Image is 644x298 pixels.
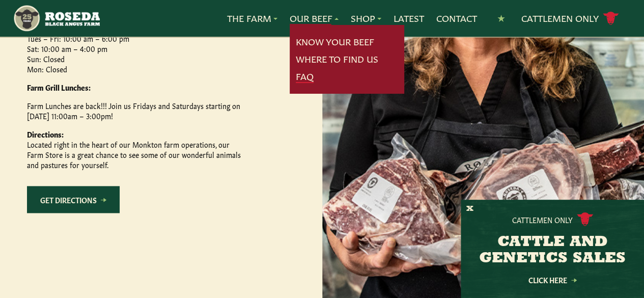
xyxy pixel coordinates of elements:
a: Know Your Beef [296,35,374,48]
a: Shop [351,12,381,25]
a: The Farm [227,12,277,25]
a: Cattlemen Only [521,10,619,28]
a: Get Directions [27,186,120,213]
a: Contact [436,12,477,25]
a: Click Here [507,277,598,283]
strong: Directions: [27,129,64,139]
button: X [466,204,473,214]
p: Tues – Fri: 10:00 am – 6:00 pm Sat: 10:00 am – 4:00 pm Sun: Closed Mon: Closed [27,23,241,74]
p: Cattlemen Only [512,214,573,225]
a: Latest [394,12,424,25]
h3: CATTLE AND GENETICS SALES [473,234,631,267]
p: Farm Lunches are back!!! Join us Fridays and Saturdays starting on [DATE] 11:00am – 3:00pm! [27,100,241,121]
img: https://roseda.com/wp-content/uploads/2021/05/roseda-25-header.png [13,4,100,33]
strong: Farm Grill Lunches: [27,82,91,92]
a: Our Beef [290,12,339,25]
a: Where To Find Us [296,52,378,66]
img: cattle-icon.svg [577,212,593,226]
a: FAQ [296,70,314,83]
p: Located right in the heart of our Monkton farm operations, our Farm Store is a great chance to se... [27,129,241,170]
